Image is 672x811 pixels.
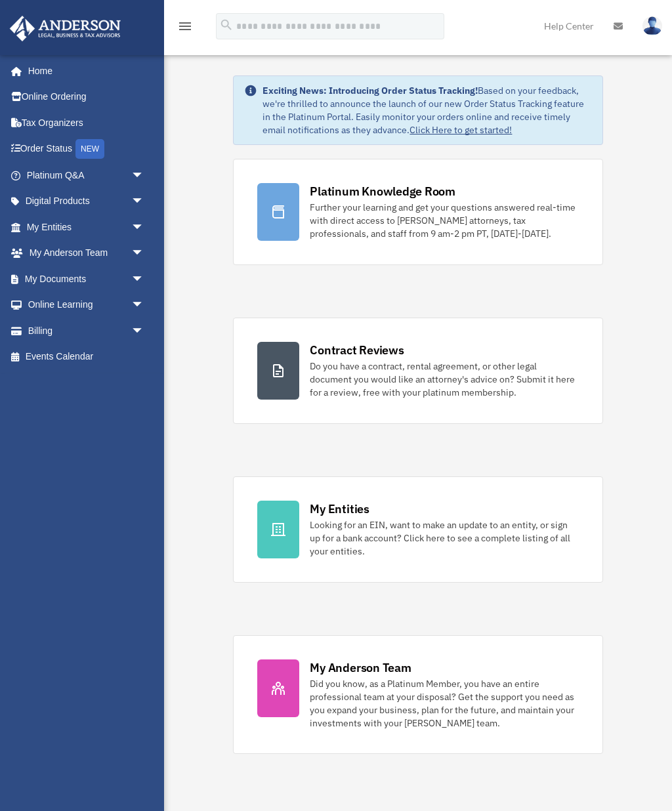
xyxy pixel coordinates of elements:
[262,84,591,136] div: Based on your feedback, we're thrilled to announce the launch of our new Order Status Tracking fe...
[9,344,164,370] a: Events Calendar
[9,188,164,215] a: Digital Productsarrow_drop_down
[9,136,164,163] a: Order StatusNEW
[233,318,602,424] a: Contract Reviews Do you have a contract, rental agreement, or other legal document you would like...
[310,677,578,730] div: Did you know, as a Platinum Member, you have an entire professional team at your disposal? Get th...
[310,201,578,240] div: Further your learning and get your questions answered real-time with direct access to [PERSON_NAM...
[131,214,157,241] span: arrow_drop_down
[642,16,662,35] img: User Pic
[131,318,157,344] span: arrow_drop_down
[131,292,157,319] span: arrow_drop_down
[9,318,164,344] a: Billingarrow_drop_down
[233,476,602,583] a: My Entities Looking for an EIN, want to make an update to an entity, or sign up for a bank accoun...
[177,23,193,34] a: menu
[219,18,234,32] i: search
[9,292,164,318] a: Online Learningarrow_drop_down
[6,16,125,41] img: Anderson Advisors Platinum Portal
[310,342,404,358] div: Contract Reviews
[177,18,193,34] i: menu
[233,159,602,265] a: Platinum Knowledge Room Further your learning and get your questions answered real-time with dire...
[9,58,157,84] a: Home
[310,659,411,676] div: My Anderson Team
[9,110,164,136] a: Tax Organizers
[131,188,157,215] span: arrow_drop_down
[9,240,164,266] a: My Anderson Teamarrow_drop_down
[131,266,157,293] span: arrow_drop_down
[75,139,104,159] div: NEW
[310,183,455,199] div: Platinum Knowledge Room
[310,518,578,558] div: Looking for an EIN, want to make an update to an entity, or sign up for a bank account? Click her...
[409,124,512,136] a: Click Here to get started!
[9,162,164,188] a: Platinum Q&Aarrow_drop_down
[9,214,164,240] a: My Entitiesarrow_drop_down
[9,266,164,292] a: My Documentsarrow_drop_down
[131,240,157,267] span: arrow_drop_down
[262,85,478,96] strong: Exciting News: Introducing Order Status Tracking!
[9,84,164,110] a: Online Ordering
[310,501,369,517] div: My Entities
[131,162,157,189] span: arrow_drop_down
[310,360,578,399] div: Do you have a contract, rental agreement, or other legal document you would like an attorney's ad...
[233,635,602,754] a: My Anderson Team Did you know, as a Platinum Member, you have an entire professional team at your...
